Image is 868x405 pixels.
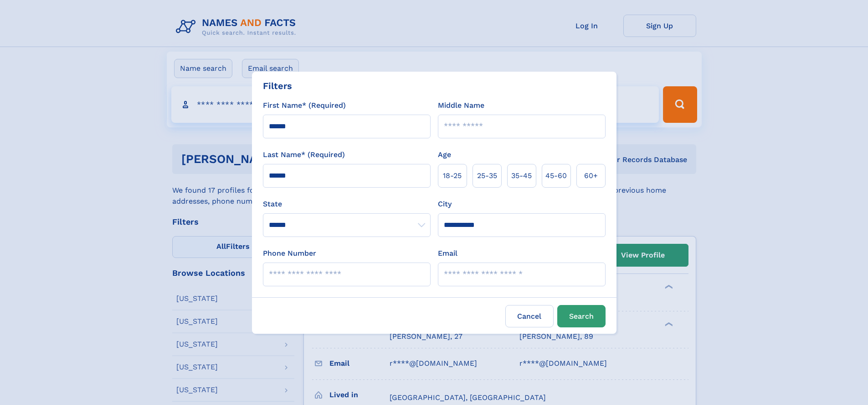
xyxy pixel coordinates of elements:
button: Search [557,305,606,327]
label: Middle Name [438,100,484,111]
label: Cancel [505,305,554,327]
label: Age [438,149,451,160]
span: 35‑45 [511,170,532,181]
label: First Name* (Required) [263,100,346,111]
label: Email [438,248,457,259]
span: 25‑35 [477,170,497,181]
label: Last Name* (Required) [263,149,345,160]
span: 60+ [584,170,598,181]
label: Phone Number [263,248,316,259]
label: State [263,199,431,210]
span: 18‑25 [443,170,462,181]
label: City [438,199,452,210]
div: Filters [263,79,292,93]
span: 45‑60 [545,170,567,181]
